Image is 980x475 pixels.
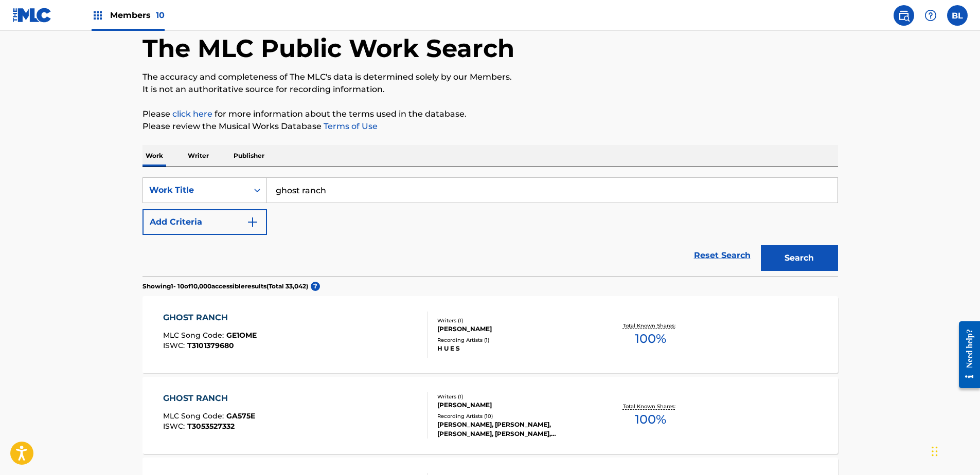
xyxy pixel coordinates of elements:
div: GHOST RANCH [163,312,257,324]
span: GA575E [226,411,255,421]
a: click here [172,109,212,119]
p: Publisher [230,145,268,167]
span: T3101379680 [187,341,234,350]
div: Recording Artists ( 1 ) [437,336,593,344]
span: GE1OME [226,331,257,340]
p: Total Known Shares: [623,322,678,330]
a: Public Search [894,5,914,26]
div: Help [920,5,941,26]
span: MLC Song Code : [163,331,226,340]
p: Please review the Musical Works Database [142,120,838,133]
div: Drag [932,436,938,467]
div: Recording Artists ( 10 ) [437,412,593,420]
div: Writers ( 1 ) [437,393,593,400]
p: Total Known Shares: [623,403,678,410]
span: T3053527332 [187,422,235,431]
span: Members [110,9,165,21]
div: GHOST RANCH [163,392,255,405]
p: Writer [185,145,212,167]
img: help [924,9,937,22]
div: [PERSON_NAME] [437,400,593,410]
span: ISWC : [163,422,187,431]
img: 9d2ae6d4665cec9f34b9.svg [246,216,259,228]
a: Terms of Use [322,121,378,131]
span: ? [311,282,320,291]
a: GHOST RANCHMLC Song Code:GE1OMEISWC:T3101379680Writers (1)[PERSON_NAME]Recording Artists (1)H U E... [142,296,838,373]
div: [PERSON_NAME], [PERSON_NAME], [PERSON_NAME], [PERSON_NAME], [PERSON_NAME] [437,420,593,439]
a: Reset Search [689,244,756,267]
p: Showing 1 - 10 of 10,000 accessible results (Total 33,042 ) [142,282,308,291]
a: GHOST RANCHMLC Song Code:GA575EISWC:T3053527332Writers (1)[PERSON_NAME]Recording Artists (10)[PER... [142,377,838,454]
p: Work [142,145,166,167]
span: MLC Song Code : [163,411,226,421]
div: Work Title [149,184,242,196]
div: H U E S [437,344,593,353]
p: It is not an authoritative source for recording information. [142,83,838,96]
div: [PERSON_NAME] [437,324,593,334]
h1: The MLC Public Work Search [142,33,514,64]
iframe: Chat Widget [929,426,980,475]
button: Add Criteria [142,209,267,235]
div: Writers ( 1 ) [437,317,593,324]
img: MLC Logo [12,8,52,23]
p: Please for more information about the terms used in the database. [142,108,838,120]
img: search [898,9,910,22]
iframe: Resource Center [951,314,980,396]
button: Search [761,245,838,271]
form: Search Form [142,177,838,276]
img: Top Rightsholders [92,9,104,22]
span: 10 [156,10,165,20]
span: ISWC : [163,341,187,350]
span: 100 % [635,330,666,348]
span: 100 % [635,410,666,429]
div: User Menu [947,5,968,26]
p: The accuracy and completeness of The MLC's data is determined solely by our Members. [142,71,838,83]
